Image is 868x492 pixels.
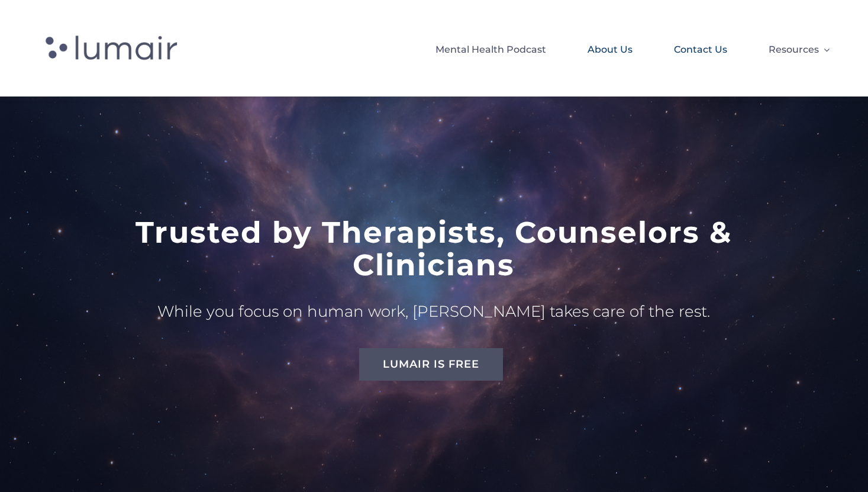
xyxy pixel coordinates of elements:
[769,30,830,67] a: Resources
[88,216,780,281] h1: Trusted by Therapists, Counselors & Clinicians
[236,30,830,67] nav: Lumair Header
[88,300,780,324] p: While you focus on human work, [PERSON_NAME] takes care of the rest.
[588,40,633,60] span: About Us
[769,40,819,60] span: Resources
[359,348,503,381] a: Lumair is Free
[588,30,633,67] a: About Us
[435,30,546,67] a: Mental Health Podcast
[674,30,727,67] a: Contact Us
[383,358,479,371] span: Lumair is Free
[674,40,727,60] span: Contact Us
[435,40,546,60] span: Mental Health Podcast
